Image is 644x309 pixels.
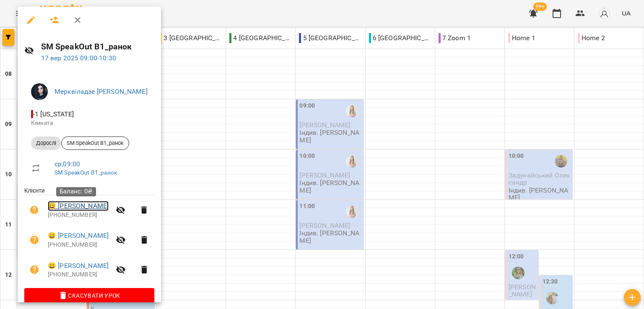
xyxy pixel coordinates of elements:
[31,139,61,147] span: Дорослі
[31,83,48,100] img: 88cd58ca8fcbf14b1ad7d9f38cbf7592.jpg
[24,260,44,280] button: Візит ще не сплачено. Додати оплату?
[61,136,129,150] div: SM SpeakOut B1_ранок
[62,139,129,147] span: SM SpeakOut B1_ранок
[48,231,109,241] a: 😀 [PERSON_NAME]
[48,211,111,219] p: [PHONE_NUMBER]
[31,110,75,118] span: - 1 [US_STATE]
[48,261,109,271] a: 😀 [PERSON_NAME]
[41,40,154,53] h6: SM SpeakOut B1_ранок
[55,160,80,168] a: ср , 09:00
[48,270,111,279] p: [PHONE_NUMBER]
[48,241,111,249] p: [PHONE_NUMBER]
[48,201,109,211] a: 😀 [PERSON_NAME]
[60,188,93,195] span: Баланс: 0₴
[24,288,154,303] button: Скасувати Урок
[55,169,117,176] a: SM SpeakOut B1_ранок
[24,230,44,250] button: Візит ще не сплачено. Додати оплату?
[55,88,148,95] a: Мерквіладзе [PERSON_NAME]
[41,54,116,62] a: 17 вер 2025 09:00-10:30
[24,186,154,288] ul: Клієнти
[31,291,148,301] span: Скасувати Урок
[24,200,44,220] button: Візит ще не сплачено. Додати оплату?
[31,119,148,127] p: Кімната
